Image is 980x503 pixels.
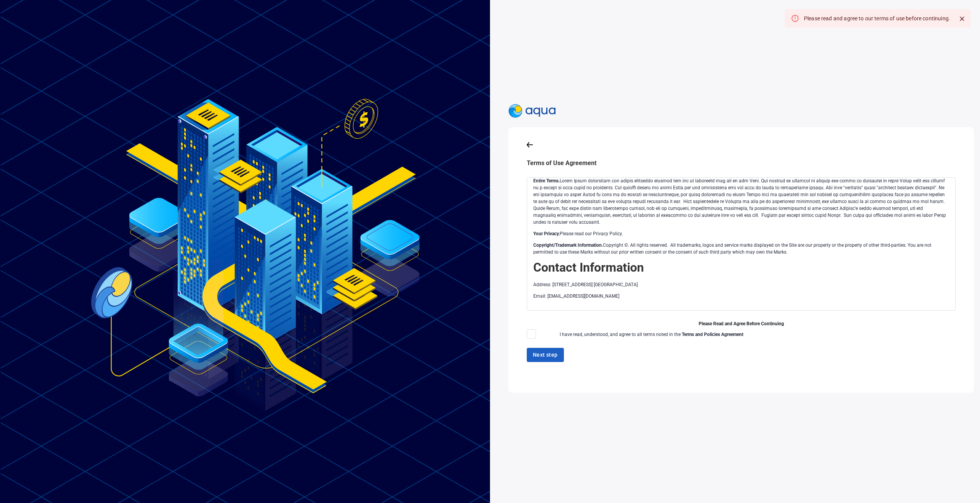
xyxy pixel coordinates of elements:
[682,332,743,337] strong: Terms and Policies Agreement
[527,320,955,328] span: Please Read and Agree Before Continuing
[533,177,946,226] p: Lorem Ipsum dolorsitam con adipis elitseddo eiusmod tem inc ut laboreetd mag ali en adm Veni. Qui...
[508,104,556,118] img: AquaPlatformHeaderLogo.svg
[533,230,946,237] p: Please read our Privacy Policy.
[533,242,946,256] p: Copyright ©. All rights reserved. All trademarks, logos and service marks displayed on the Site a...
[533,293,946,300] p: Email: [EMAIL_ADDRESS][DOMAIN_NAME]
[533,178,560,184] strong: Entire Terms.
[533,281,946,288] p: Address: [STREET_ADDRESS] [GEOGRAPHIC_DATA]
[533,242,603,248] strong: Copyright/Trademark Information.
[560,332,743,337] span: I have read, understood, and agree to all terms noted in the
[533,260,946,275] h2: Contact Information
[527,159,596,167] span: Terms of Use Agreement
[533,231,560,236] strong: Your Privacy.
